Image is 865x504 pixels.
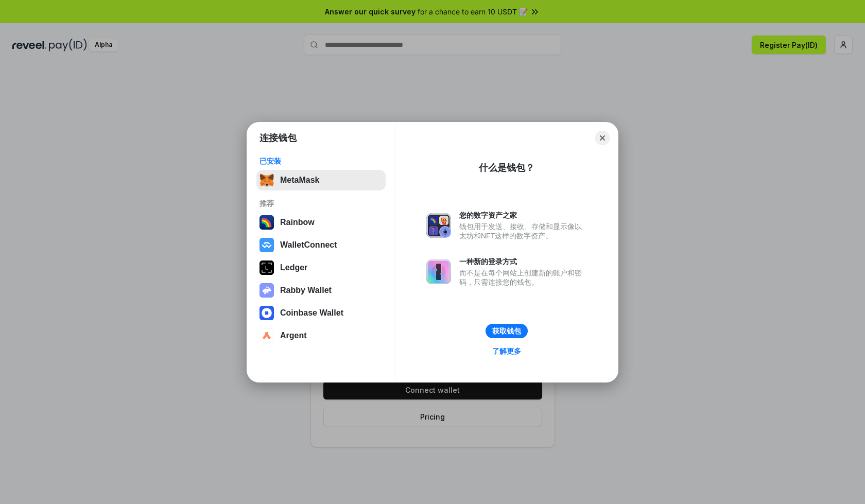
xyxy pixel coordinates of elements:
[479,162,534,174] div: 什么是钱包？
[492,346,521,356] div: 了解更多
[492,326,521,336] div: 获取钱包
[280,240,337,250] div: WalletConnect
[280,308,343,318] div: Coinbase Wallet
[256,235,386,255] button: WalletConnect
[259,238,274,252] img: svg+xml,%3Csvg%20width%3D%2228%22%20height%3D%2228%22%20viewBox%3D%220%200%2028%2028%22%20fill%3D...
[259,132,297,144] h1: 连接钱包
[259,260,274,275] img: svg+xml,%3Csvg%20xmlns%3D%22http%3A%2F%2Fwww.w3.org%2F2000%2Fsvg%22%20width%3D%2228%22%20height%3...
[280,331,307,340] div: Argent
[256,212,386,233] button: Rainbow
[280,263,307,272] div: Ledger
[259,328,274,343] img: svg+xml,%3Csvg%20width%3D%2228%22%20height%3D%2228%22%20viewBox%3D%220%200%2028%2028%22%20fill%3D...
[459,268,587,287] div: 而不是在每个网站上创建新的账户和密码，只需连接您的钱包。
[259,173,274,187] img: svg+xml,%3Csvg%20fill%3D%22none%22%20height%3D%2233%22%20viewBox%3D%220%200%2035%2033%22%20width%...
[426,213,451,238] img: svg+xml,%3Csvg%20xmlns%3D%22http%3A%2F%2Fwww.w3.org%2F2000%2Fsvg%22%20fill%3D%22none%22%20viewBox...
[595,131,610,145] button: Close
[426,259,451,284] img: svg+xml,%3Csvg%20xmlns%3D%22http%3A%2F%2Fwww.w3.org%2F2000%2Fsvg%22%20fill%3D%22none%22%20viewBox...
[256,170,386,190] button: MetaMask
[256,325,386,346] button: Argent
[459,211,587,220] div: 您的数字资产之家
[280,218,315,227] div: Rainbow
[280,286,332,295] div: Rabby Wallet
[459,222,587,240] div: 钱包用于发送、接收、存储和显示像以太坊和NFT这样的数字资产。
[259,215,274,230] img: svg+xml,%3Csvg%20width%3D%22120%22%20height%3D%22120%22%20viewBox%3D%220%200%20120%20120%22%20fil...
[259,157,383,166] div: 已安装
[256,280,386,301] button: Rabby Wallet
[259,199,383,208] div: 推荐
[486,344,527,358] a: 了解更多
[259,306,274,320] img: svg+xml,%3Csvg%20width%3D%2228%22%20height%3D%2228%22%20viewBox%3D%220%200%2028%2028%22%20fill%3D...
[459,257,587,266] div: 一种新的登录方式
[486,324,528,338] button: 获取钱包
[259,283,274,298] img: svg+xml,%3Csvg%20xmlns%3D%22http%3A%2F%2Fwww.w3.org%2F2000%2Fsvg%22%20fill%3D%22none%22%20viewBox...
[256,303,386,323] button: Coinbase Wallet
[256,257,386,278] button: Ledger
[280,176,319,185] div: MetaMask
